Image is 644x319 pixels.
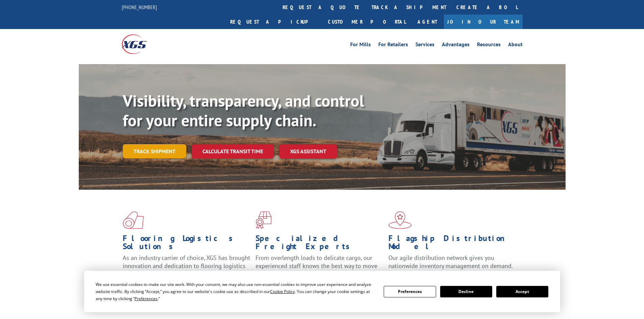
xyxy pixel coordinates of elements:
a: About [508,42,523,49]
a: Advantages [442,42,470,49]
a: Customer Portal [323,15,411,29]
a: XGS ASSISTANT [279,144,337,159]
span: As an industry carrier of choice, XGS has brought innovation and dedication to flooring logistics... [123,254,250,278]
div: We use essential cookies to make our site work. With your consent, we may also use non-essential ... [96,281,376,302]
span: Cookie Policy [270,289,295,294]
a: Track shipment [123,144,186,158]
a: Request a pickup [225,15,323,29]
a: For Mills [350,42,371,49]
img: xgs-icon-flagship-distribution-model-red [388,211,412,229]
img: xgs-icon-total-supply-chain-intelligence-red [123,211,144,229]
h1: Specialized Freight Experts [256,234,383,254]
img: xgs-icon-focused-on-flooring-red [256,211,271,229]
a: Join Our Team [444,15,523,29]
h1: Flagship Distribution Model [388,234,516,254]
b: Visibility, transparency, and control for your entire supply chain. [123,90,364,131]
h1: Flooring Logistics Solutions [123,234,251,254]
a: [PHONE_NUMBER] [122,4,157,10]
a: Services [415,42,434,49]
span: Preferences [135,296,158,301]
a: Calculate transit time [192,144,274,159]
button: Preferences [384,286,436,297]
a: Agent [411,15,444,29]
a: Resources [477,42,501,49]
span: Our agile distribution network gives you nationwide inventory management on demand. [388,254,513,270]
p: From overlength loads to delicate cargo, our experienced staff knows the best way to move your fr... [256,254,383,284]
a: For Retailers [378,42,408,49]
button: Accept [496,286,548,297]
button: Decline [440,286,492,297]
div: Cookie Consent Prompt [84,271,560,312]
